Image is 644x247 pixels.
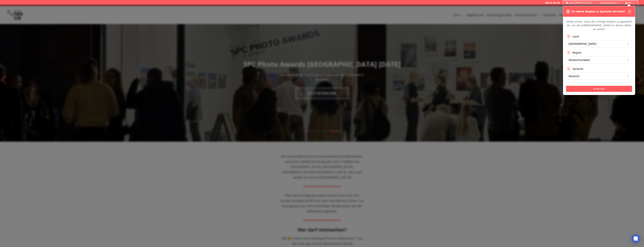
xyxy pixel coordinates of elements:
button: Deutschschweiz [598,1,622,5]
button: [GEOGRAPHIC_DATA] [564,1,597,5]
label: Sprache [573,67,583,71]
button: Anwenden [566,86,632,92]
label: Region [573,51,582,55]
p: Stelle sicher, dass die richtige Region ausgewählt ist, um die [DEMOGRAPHIC_DATA] in deiner Nähe ... [566,20,632,31]
div: Open Intercom Messenger [631,234,640,243]
label: Land [573,35,579,38]
h3: Ist deine Region & Sprache korrekt? [571,10,625,13]
a: 058 51 00 270 [545,2,560,5]
button: DE [624,1,636,5]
